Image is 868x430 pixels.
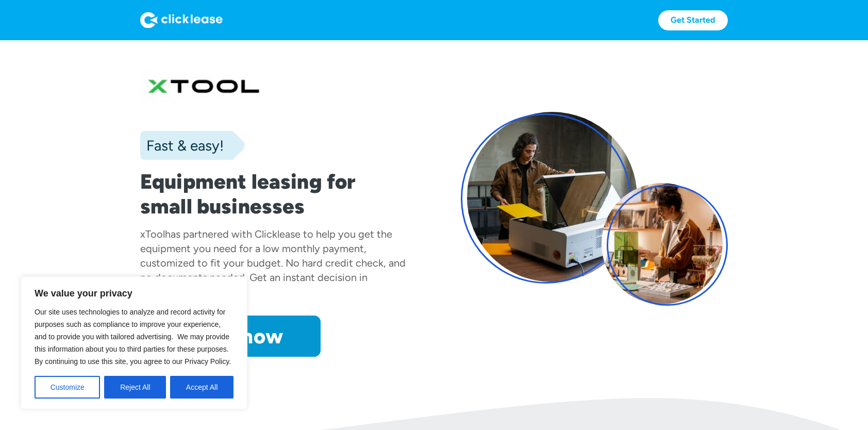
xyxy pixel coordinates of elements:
p: We value your privacy [35,287,233,300]
button: Customize [35,376,100,399]
div: has partnered with Clicklease to help you get the equipment you need for a low monthly payment, c... [140,228,406,298]
h1: Equipment leasing for small businesses [140,169,407,219]
button: Reject All [104,376,166,399]
div: We value your privacy [21,276,247,409]
span: Our site uses technologies to analyze and record activity for purposes such as compliance to impr... [35,308,231,366]
a: Get Started [658,10,728,30]
button: Accept All [170,376,233,399]
div: xTool [140,228,165,240]
img: Logo [140,12,223,28]
div: Fast & easy! [140,135,224,156]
